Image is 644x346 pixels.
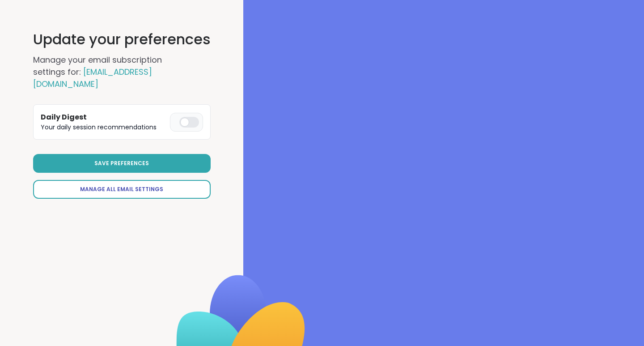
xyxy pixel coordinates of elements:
span: [EMAIL_ADDRESS][DOMAIN_NAME] [33,66,152,90]
span: Save Preferences [94,159,149,167]
h3: Daily Digest [41,112,166,123]
h1: Update your preferences [33,29,211,50]
a: Manage All Email Settings [33,180,211,199]
h2: Manage your email subscription settings for: [33,54,194,90]
p: Your daily session recommendations [41,123,166,132]
button: Save Preferences [33,154,211,173]
span: Manage All Email Settings [80,185,163,193]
